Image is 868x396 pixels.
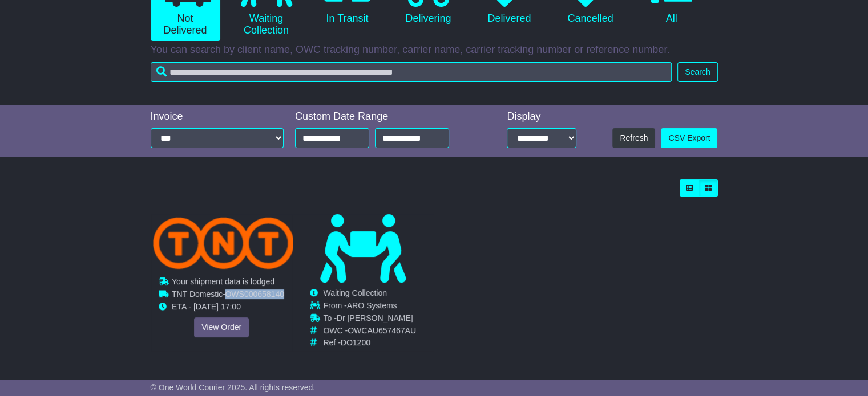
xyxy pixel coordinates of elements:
[677,62,717,82] button: Search
[323,288,387,297] span: Waiting Collection
[323,326,416,338] td: OWC -
[341,338,370,347] span: DO1200
[172,289,223,299] span: TNT Domestic
[153,217,294,269] img: TNT_Domestic.png
[661,128,717,148] a: CSV Export
[151,383,316,392] span: © One World Courier 2025. All rights reserved.
[323,301,416,313] td: From -
[323,313,416,326] td: To -
[172,302,241,311] span: ETA - [DATE] 17:00
[323,338,416,348] td: Ref -
[295,111,477,123] div: Custom Date Range
[151,44,718,56] p: You can search by client name, OWC tracking number, carrier name, carrier tracking number or refe...
[348,326,416,335] span: OWCAU657467AU
[194,317,249,337] a: View Order
[347,301,397,310] span: ARO Systems
[172,289,284,302] td: -
[507,111,576,123] div: Display
[337,313,413,322] span: Dr [PERSON_NAME]
[225,289,284,299] span: OWS000658140
[172,277,274,286] span: Your shipment data is lodged
[151,111,284,123] div: Invoice
[612,128,655,148] button: Refresh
